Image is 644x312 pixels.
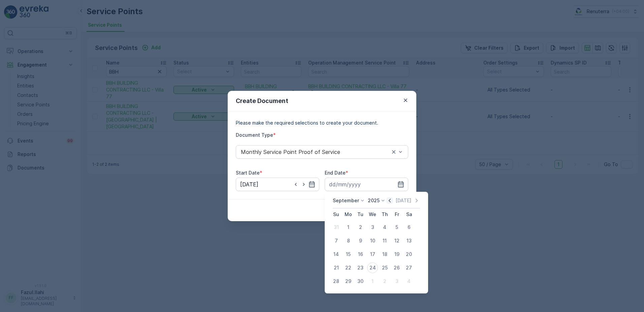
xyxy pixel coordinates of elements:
[236,120,408,126] p: Please make the required selections to create your document.
[379,235,390,246] div: 11
[367,235,378,246] div: 10
[379,276,390,287] div: 2
[343,249,354,260] div: 15
[325,170,346,176] label: End Date
[368,197,380,204] p: 2025
[404,222,414,233] div: 6
[391,208,403,220] th: Friday
[342,208,354,220] th: Monday
[379,222,390,233] div: 4
[236,170,260,176] label: Start Date
[366,208,379,220] th: Wednesday
[330,208,342,220] th: Sunday
[404,262,414,273] div: 27
[379,208,391,220] th: Thursday
[355,262,366,273] div: 23
[355,249,366,260] div: 16
[391,249,402,260] div: 19
[355,276,366,287] div: 30
[333,197,359,204] p: September
[404,249,414,260] div: 20
[331,262,342,273] div: 21
[391,222,402,233] div: 5
[391,235,402,246] div: 12
[236,178,319,191] input: dd/mm/yyyy
[343,262,354,273] div: 22
[355,222,366,233] div: 2
[367,276,378,287] div: 1
[343,276,354,287] div: 29
[236,132,273,138] label: Document Type
[379,249,390,260] div: 18
[367,222,378,233] div: 3
[354,208,366,220] th: Tuesday
[325,178,408,191] input: dd/mm/yyyy
[367,262,378,273] div: 24
[355,235,366,246] div: 9
[331,235,342,246] div: 7
[404,276,414,287] div: 4
[331,222,342,233] div: 31
[343,235,354,246] div: 8
[367,249,378,260] div: 17
[395,197,411,204] p: [DATE]
[404,235,414,246] div: 13
[331,276,342,287] div: 28
[391,276,402,287] div: 3
[343,222,354,233] div: 1
[379,262,390,273] div: 25
[403,208,415,220] th: Saturday
[236,96,288,106] p: Create Document
[391,262,402,273] div: 26
[331,249,342,260] div: 14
